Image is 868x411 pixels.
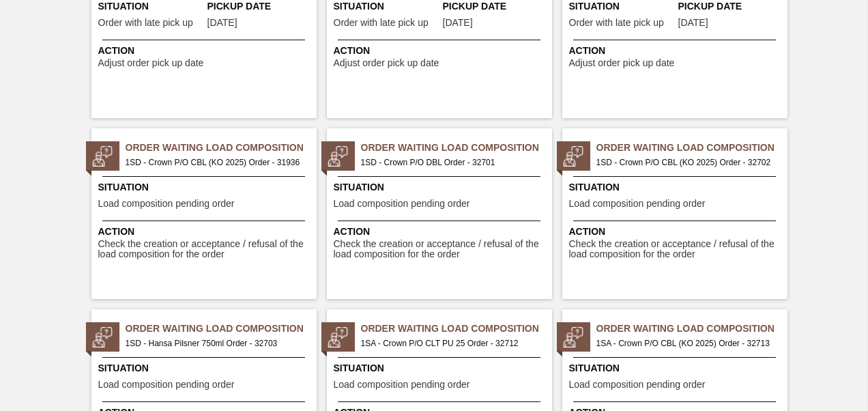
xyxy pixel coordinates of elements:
span: Action [569,44,784,58]
span: Order Waiting Load Composition [361,141,552,155]
img: status [563,327,583,348]
span: Check the creation or acceptance / refusal of the load composition for the order [334,239,549,260]
span: Situation [569,361,784,375]
span: 1SD - Crown P/O CBL (KO 2025) Order - 31936 [126,155,306,170]
span: Load composition pending order [334,199,470,209]
span: Situation [334,180,549,195]
span: 1SA - Crown P/O CBL (KO 2025) Order - 32713 [596,336,777,351]
span: Load composition pending order [98,380,235,390]
span: Order Waiting Load Composition [126,322,317,336]
span: 09/17/2025 [443,18,473,28]
span: Situation [98,180,313,195]
span: Adjust order pick up date [334,58,439,68]
span: Order Waiting Load Composition [596,141,787,155]
span: 09/26/2025 [207,18,237,28]
span: Adjust order pick up date [98,58,204,68]
span: Load composition pending order [98,199,235,209]
span: 1SD - Hansa Pilsner 750ml Order - 32703 [126,336,306,351]
span: Load composition pending order [334,380,470,390]
span: Action [98,44,313,58]
span: Load composition pending order [569,380,706,390]
span: 1SD - Crown P/O CBL (KO 2025) Order - 32702 [596,155,777,170]
span: Action [569,225,784,239]
span: Action [98,225,313,239]
span: Order with late pick up [569,18,664,28]
span: Order with late pick up [334,18,429,28]
span: 1SA - Crown P/O CLT PU 25 Order - 32712 [361,336,541,351]
span: Check the creation or acceptance / refusal of the load composition for the order [98,239,313,260]
span: Action [334,225,549,239]
span: Situation [334,361,549,375]
span: Load composition pending order [569,199,706,209]
span: Order with late pick up [98,18,193,28]
span: Situation [98,361,313,375]
span: 09/11/2025 [678,18,708,28]
span: 1SD - Crown P/O DBL Order - 32701 [361,155,541,170]
span: Order Waiting Load Composition [361,322,552,336]
img: status [92,327,113,348]
span: Check the creation or acceptance / refusal of the load composition for the order [569,239,784,260]
span: Situation [569,180,784,195]
span: Adjust order pick up date [569,58,675,68]
img: status [328,327,348,348]
img: status [328,146,348,167]
span: Order Waiting Load Composition [126,141,317,155]
span: Action [334,44,549,58]
span: Order Waiting Load Composition [596,322,787,336]
img: status [92,146,113,167]
img: status [563,146,583,167]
